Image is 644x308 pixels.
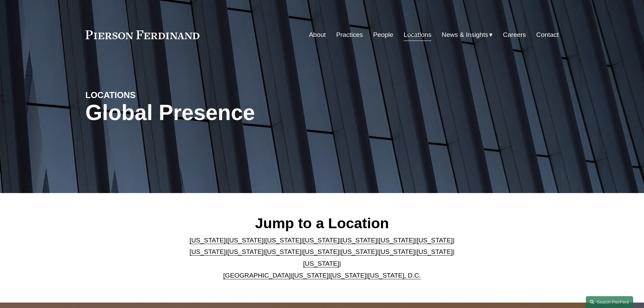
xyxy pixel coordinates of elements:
[442,28,493,41] a: folder dropdown
[442,29,488,41] span: News & Insights
[373,28,393,41] a: People
[184,235,460,281] p: | | | | | | | | | | | | | | | | | |
[86,90,204,100] h4: LOCATIONS
[368,272,421,279] a: [US_STATE], D.C.
[184,214,460,232] h2: Jump to a Location
[536,28,558,41] a: Contact
[265,248,302,255] a: [US_STATE]
[303,260,339,267] a: [US_STATE]
[336,28,363,41] a: Practices
[303,248,339,255] a: [US_STATE]
[341,248,377,255] a: [US_STATE]
[228,248,264,255] a: [US_STATE]
[379,248,415,255] a: [US_STATE]
[265,237,302,244] a: [US_STATE]
[303,237,339,244] a: [US_STATE]
[86,100,401,125] h1: Global Presence
[416,237,453,244] a: [US_STATE]
[223,272,291,279] a: [GEOGRAPHIC_DATA]
[228,237,264,244] a: [US_STATE]
[190,248,226,255] a: [US_STATE]
[379,237,415,244] a: [US_STATE]
[330,272,366,279] a: [US_STATE]
[416,248,453,255] a: [US_STATE]
[341,237,377,244] a: [US_STATE]
[404,28,431,41] a: Locations
[586,296,633,308] a: Search this site
[503,28,526,41] a: Careers
[292,272,329,279] a: [US_STATE]
[190,237,226,244] a: [US_STATE]
[309,28,326,41] a: About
